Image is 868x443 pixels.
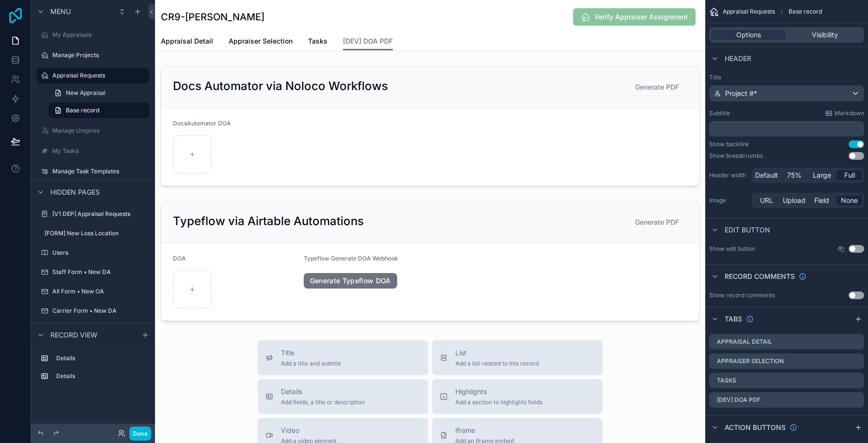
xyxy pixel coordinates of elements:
[37,47,149,63] a: Manage Projects
[37,123,149,138] a: Manage Umpires
[841,196,858,205] span: None
[760,196,773,205] span: URL
[161,10,264,24] h1: CR9-[PERSON_NAME]
[52,307,147,315] label: Carrier Form • New DA
[709,291,775,299] div: Show record comments
[161,36,213,46] span: Appraisal Detail
[709,109,730,117] label: Subtitle
[52,147,147,155] label: My Tasks
[52,72,143,79] label: Appraisal Requests
[52,31,147,39] label: My Appraisals
[258,340,428,375] button: TitleAdd a title and subtitle
[48,103,149,118] a: Base record
[717,338,772,346] label: Appraisal Detail
[812,30,838,40] span: Visibility
[66,107,99,114] span: Base record
[725,54,751,63] span: Header
[709,74,864,81] label: Title
[814,196,829,205] span: Field
[455,387,542,397] span: Highlights
[725,225,770,235] span: Edit button
[755,170,778,180] span: Default
[52,210,147,218] label: [V1 DEP] Appraisal Requests
[717,396,760,404] label: [DEV] DOA PDF
[432,340,603,375] button: ListAdd a list related to this record
[281,398,365,406] span: Add fields, a title or description
[37,264,149,280] a: Staff Form • New DA
[709,140,749,148] div: Show backlink
[709,197,748,204] label: Image
[281,387,365,397] span: Details
[66,89,106,97] span: New Appraisal
[717,357,784,365] label: Appraiser Selection
[281,426,337,435] span: Video
[56,354,145,362] label: Details
[709,152,763,160] div: Show breadcrumbs
[789,8,822,15] span: Base record
[455,348,539,358] span: List
[48,85,149,101] a: New Appraisal
[37,164,149,179] a: Manage Task Templates
[37,143,149,159] a: My Tasks
[709,121,864,137] div: scrollable content
[45,229,147,237] label: [FORM] New Loss Location
[709,245,755,253] label: Show edit button
[50,187,100,197] span: Hidden pages
[281,360,341,367] span: Add a title and subtitle
[258,379,428,414] button: DetailsAdd fields, a title or description
[37,27,149,43] a: My Appraisals
[37,206,149,222] a: [V1 DEP] Appraisal Requests
[825,109,864,117] a: Markdown
[50,7,71,16] span: Menu
[56,372,145,380] label: Details
[343,32,393,51] a: [DEV] DOA PDF
[52,288,147,295] label: All Form • New OA
[161,32,213,52] a: Appraisal Detail
[281,348,341,358] span: Title
[37,226,149,241] a: [FORM] New Loss Location
[835,109,864,117] span: Markdown
[455,360,539,367] span: Add a list related to this record
[37,245,149,260] a: Users
[308,36,327,46] span: Tasks
[52,249,147,257] label: Users
[37,322,149,338] a: Task Templates
[229,32,293,52] a: Appraiser Selection
[37,284,149,299] a: All Form • New OA
[725,423,786,432] span: Action buttons
[736,30,761,40] span: Options
[709,85,864,102] button: Project #*
[52,127,147,135] label: Manage Umpires
[844,170,855,180] span: Full
[432,379,603,414] button: HighlightsAdd a section to highlights fields
[783,196,806,205] span: Upload
[52,168,147,175] label: Manage Task Templates
[455,398,542,406] span: Add a section to highlights fields
[455,426,514,435] span: iframe
[787,170,802,180] span: 75%
[343,36,393,46] span: [DEV] DOA PDF
[813,170,831,180] span: Large
[37,68,149,83] a: Appraisal Requests
[725,89,757,98] span: Project #*
[50,330,97,340] span: Record view
[37,303,149,319] a: Carrier Form • New DA
[308,32,327,52] a: Tasks
[709,171,748,179] label: Header width
[31,346,155,394] div: scrollable content
[725,314,742,324] span: Tabs
[229,36,293,46] span: Appraiser Selection
[52,51,147,59] label: Manage Projects
[717,377,736,384] label: Tasks
[723,8,775,15] span: Appraisal Requests
[725,272,795,281] span: Record comments
[129,427,151,441] button: Done
[52,268,147,276] label: Staff Form • New DA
